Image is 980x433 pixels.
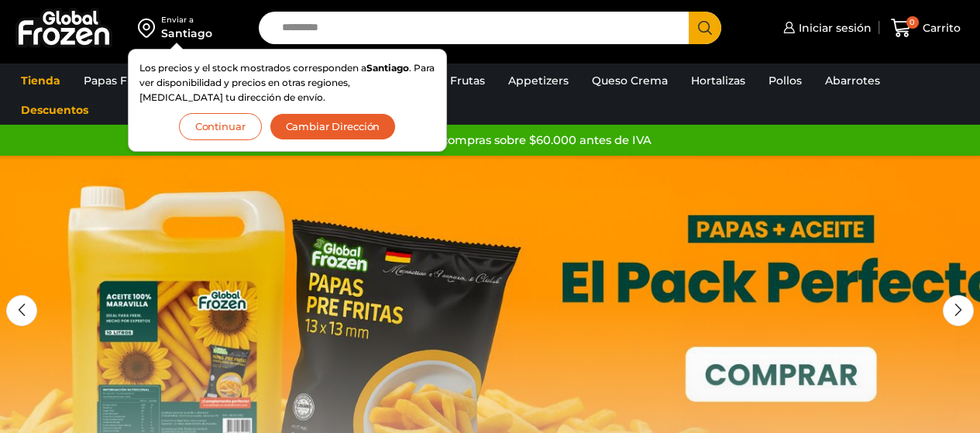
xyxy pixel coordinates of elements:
[779,12,872,43] a: Iniciar sesión
[584,66,676,95] a: Queso Crema
[161,26,212,41] div: Santiago
[139,60,435,105] p: Los precios y el stock mostrados corresponden a . Para ver disponibilidad y precios en otras regi...
[683,66,753,95] a: Hortalizas
[13,95,96,125] a: Descuentos
[761,66,810,95] a: Pollos
[817,66,888,95] a: Abarrotes
[906,16,919,29] span: 0
[795,20,872,36] span: Iniciar sesión
[161,15,212,26] div: Enviar a
[689,12,721,44] button: Search button
[13,66,68,95] a: Tienda
[919,20,961,36] span: Carrito
[366,62,409,74] strong: Santiago
[887,10,965,46] a: 0 Carrito
[6,295,37,326] div: Previous slide
[76,66,159,95] a: Papas Fritas
[138,15,161,41] img: address-field-icon.svg
[943,295,974,326] div: Next slide
[179,113,262,140] button: Continuar
[500,66,576,95] a: Appetizers
[270,113,397,140] button: Cambiar Dirección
